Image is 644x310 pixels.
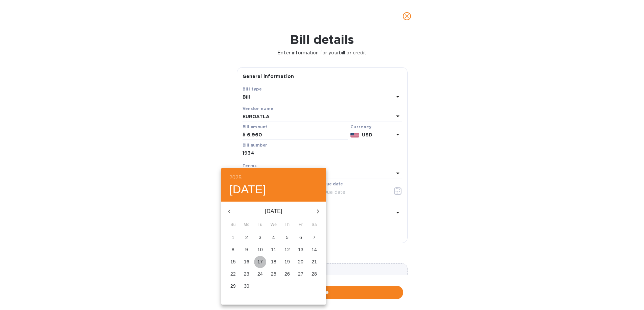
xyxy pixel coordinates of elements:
[281,244,293,256] button: 12
[254,222,266,228] span: Tu
[284,270,290,277] p: 26
[232,234,234,241] p: 1
[312,258,317,265] p: 21
[254,244,266,256] button: 10
[299,234,302,241] p: 6
[308,268,320,280] button: 28
[281,222,293,228] span: Th
[286,234,289,241] p: 5
[237,207,310,215] p: [DATE]
[272,234,275,241] p: 4
[295,222,307,228] span: Fr
[230,258,236,265] p: 15
[281,256,293,268] button: 19
[298,246,303,253] p: 13
[240,222,253,228] span: Mo
[240,280,253,292] button: 30
[271,270,276,277] p: 25
[271,258,276,265] p: 18
[268,244,280,256] button: 11
[244,258,249,265] p: 16
[259,234,261,241] p: 3
[295,268,307,280] button: 27
[227,222,239,228] span: Su
[245,246,248,253] p: 9
[229,182,266,197] button: [DATE]
[227,232,239,244] button: 1
[257,258,263,265] p: 17
[308,256,320,268] button: 21
[230,283,236,289] p: 29
[281,232,293,244] button: 5
[232,246,234,253] p: 8
[284,246,290,253] p: 12
[254,268,266,280] button: 24
[298,258,303,265] p: 20
[245,234,248,241] p: 2
[295,232,307,244] button: 6
[284,258,290,265] p: 19
[244,270,249,277] p: 23
[229,173,241,182] button: 2025
[227,256,239,268] button: 15
[268,232,280,244] button: 4
[308,244,320,256] button: 14
[244,283,249,289] p: 30
[268,256,280,268] button: 18
[227,280,239,292] button: 29
[295,256,307,268] button: 20
[240,256,253,268] button: 16
[254,232,266,244] button: 3
[308,232,320,244] button: 7
[230,270,236,277] p: 22
[268,222,280,228] span: We
[308,222,320,228] span: Sa
[298,270,303,277] p: 27
[295,244,307,256] button: 13
[254,256,266,268] button: 17
[240,268,253,280] button: 23
[312,270,317,277] p: 28
[257,246,263,253] p: 10
[268,268,280,280] button: 25
[313,234,316,241] p: 7
[257,270,263,277] p: 24
[240,232,253,244] button: 2
[271,246,276,253] p: 11
[227,268,239,280] button: 22
[227,244,239,256] button: 8
[312,246,317,253] p: 14
[281,268,293,280] button: 26
[240,244,253,256] button: 9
